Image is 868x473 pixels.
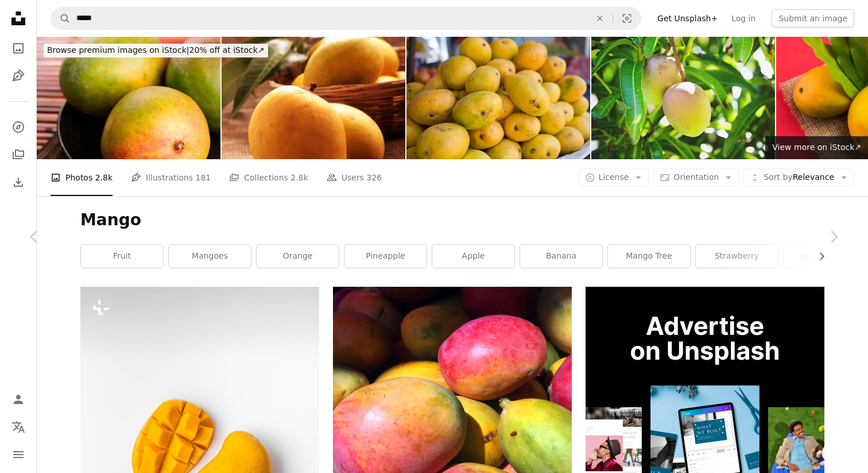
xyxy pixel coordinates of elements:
a: mangoes [169,245,251,268]
a: Illustrations 181 [131,159,211,196]
img: Lush Mangoes [37,37,220,159]
span: Orientation [673,172,719,182]
a: Collections 2.8k [229,159,308,196]
img: Mango fruits in wooden basket with leaf after harvest from farm, Mango fruits with leaf on Jute b... [222,37,405,159]
button: Search Unsplash [51,7,71,29]
button: Clear [587,7,613,29]
a: red and yellow round fruits [333,441,572,451]
a: banana [520,245,602,268]
a: Next [799,182,868,292]
span: View more on iStock ↗ [772,143,861,152]
button: Visual search [613,7,641,29]
a: View more on iStock↗ [765,136,868,159]
a: mango tree [608,245,690,268]
a: fruit [81,245,163,268]
a: pineapple [344,245,427,268]
div: 20% off at iStock ↗ [44,44,268,57]
span: Relevance [764,172,834,183]
span: 2.8k [290,171,308,184]
a: Download History [7,171,30,194]
button: Submit an image [772,9,854,28]
a: Browse premium images on iStock|20% off at iStock↗ [37,37,275,64]
a: apple [432,245,514,268]
span: Browse premium images on iStock | [47,45,189,55]
a: A mango and a piece of mango on a white background [80,461,319,471]
form: Find visuals sitewide [51,7,641,30]
a: Users 326 [327,159,382,196]
a: Illustrations [7,64,30,87]
span: Sort by [764,172,792,182]
a: Collections [7,143,30,166]
button: Menu [7,443,30,466]
a: Get Unsplash+ [650,9,724,28]
span: 181 [196,171,211,184]
img: Close up of mangoes arranged inorder to sell. [406,37,590,159]
button: Language [7,416,30,439]
h1: Mango [80,210,824,230]
span: License [599,172,629,182]
a: watermelon [784,245,866,268]
a: Log in [724,9,762,28]
a: strawberry [696,245,778,268]
button: Sort byRelevance [743,168,854,187]
button: Orientation [653,168,739,187]
a: Explore [7,116,30,139]
span: 326 [366,171,382,184]
img: Mango tree [591,37,775,159]
a: Log in / Sign up [7,388,30,411]
button: License [579,168,649,187]
a: orange [257,245,339,268]
a: Photos [7,37,30,60]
